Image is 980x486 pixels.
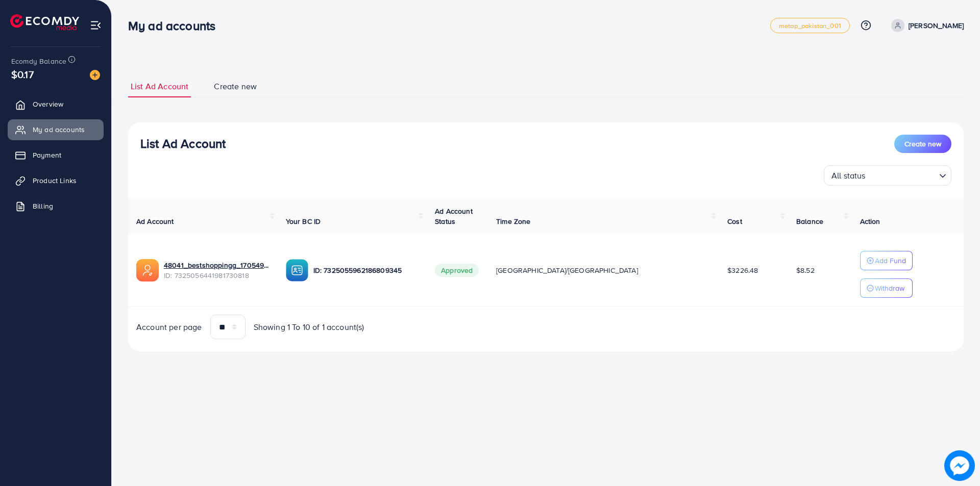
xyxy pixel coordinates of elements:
[8,119,104,140] a: My ad accounts
[33,150,61,160] span: Payment
[33,99,63,109] span: Overview
[727,216,742,226] span: Cost
[8,196,104,216] a: Billing
[128,18,224,33] h3: My ad accounts
[829,168,868,183] span: All status
[860,278,913,298] button: Withdraw
[875,254,906,267] p: Add Fund
[10,14,79,30] img: logo
[887,19,964,32] a: [PERSON_NAME]
[944,450,975,481] img: image
[727,265,758,275] span: $3226.48
[796,265,815,275] span: $8.52
[860,251,913,270] button: Add Fund
[11,56,66,66] span: Ecomdy Balance
[164,270,269,280] span: ID: 7325056441981730818
[33,124,85,135] span: My ad accounts
[860,216,880,226] span: Action
[796,216,823,226] span: Balance
[904,139,941,149] span: Create new
[8,94,104,114] a: Overview
[824,165,951,186] div: Search for option
[90,70,100,80] img: image
[8,145,104,165] a: Payment
[136,216,174,226] span: Ad Account
[313,264,419,276] p: ID: 7325055962186809345
[8,170,104,191] a: Product Links
[254,321,364,333] span: Showing 1 To 10 of 1 account(s)
[140,136,226,151] h3: List Ad Account
[909,19,964,32] p: [PERSON_NAME]
[496,216,530,226] span: Time Zone
[11,67,34,82] span: $0.17
[435,206,473,226] span: Ad Account Status
[131,81,188,92] span: List Ad Account
[875,282,904,294] p: Withdraw
[435,264,479,277] span: Approved
[164,260,269,281] div: <span class='underline'>48041_bestshoppingg_1705497623891</span></br>7325056441981730818
[214,81,257,92] span: Create new
[33,201,53,211] span: Billing
[286,216,321,226] span: Your BC ID
[770,18,850,33] a: metap_pakistan_001
[136,321,202,333] span: Account per page
[869,166,935,183] input: Search for option
[496,265,638,275] span: [GEOGRAPHIC_DATA]/[GEOGRAPHIC_DATA]
[33,175,77,186] span: Product Links
[164,260,269,270] a: 48041_bestshoppingg_1705497623891
[286,259,308,282] img: ic-ba-acc.ded83a64.svg
[894,135,951,153] button: Create new
[90,19,102,31] img: menu
[779,22,841,29] span: metap_pakistan_001
[136,259,159,282] img: ic-ads-acc.e4c84228.svg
